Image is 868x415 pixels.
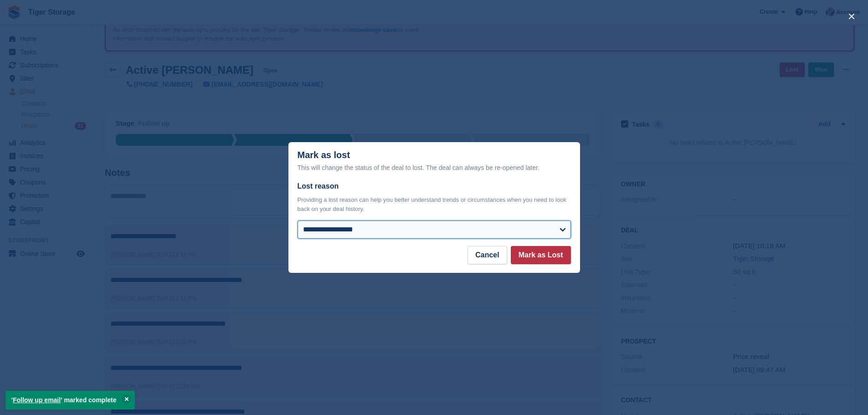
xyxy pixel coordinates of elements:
button: close [844,9,859,24]
label: Lost reason [298,181,571,192]
div: Mark as lost [298,150,571,173]
button: Mark as Lost [511,246,571,264]
a: Follow up email [13,396,61,404]
p: Providing a lost reason can help you better understand trends or circumstances when you need to l... [298,195,571,213]
p: ' ' marked complete [5,391,135,410]
button: Cancel [467,246,507,264]
div: This will change the status of the deal to lost. The deal can always be re-opened later. [298,162,571,173]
